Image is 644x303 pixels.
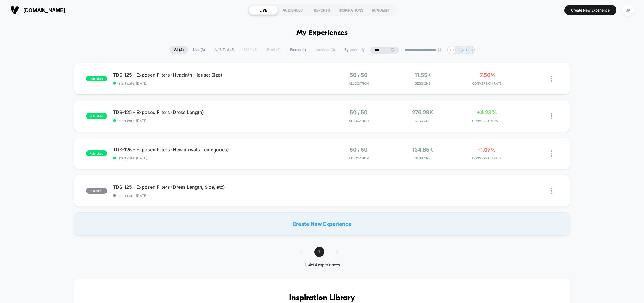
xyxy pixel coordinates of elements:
[113,184,322,190] span: TDS-125 - Exposed Filters (Dress Length, Size, etc)
[9,5,67,15] button: [DOMAIN_NAME]
[349,119,369,123] span: Allocation
[113,81,322,85] span: start date: [DATE]
[456,81,517,85] span: CONVERSION RATE
[113,193,322,198] span: start date: [DATE]
[551,150,552,157] img: close
[350,147,367,153] span: 50 / 50
[392,156,453,160] span: Sessions
[456,119,517,123] span: CONVERSION RATE
[113,147,322,153] span: TDS-125 - Exposed Filters (New arrivals - categories)
[113,156,322,160] span: start date: [DATE]
[412,147,433,153] span: 134.85k
[350,109,367,115] span: 50 / 50
[344,48,358,52] span: By Label
[438,48,441,52] img: end
[294,263,350,268] div: 1 - 4 of 4 experiences
[337,5,366,15] div: INSPIRATIONS
[23,7,65,13] span: [DOMAIN_NAME]
[113,119,322,123] span: start date: [DATE]
[551,76,552,82] img: close
[447,46,456,54] div: + 3
[622,5,634,16] div: JK
[478,72,496,78] span: -7.50%
[249,5,278,15] div: LIVE
[477,109,497,115] span: +4.23%
[366,5,395,15] div: ACADEMY
[86,188,107,194] span: paused
[314,247,324,257] span: 1
[86,150,107,156] span: published
[349,81,369,85] span: Allocation
[412,109,433,115] span: 276.29k
[350,72,367,78] span: 50 / 50
[461,48,467,52] p: MH
[456,48,460,52] p: JK
[113,72,322,78] span: TDS-125 - Exposed Filters (Hyacinth-House: Size)
[91,294,553,303] h3: Inspiration Library
[113,109,322,115] span: TDS-125 - Exposed Filters (Dress Length)
[278,5,307,15] div: AUDIENCES
[478,147,496,153] span: -1.07%
[551,113,552,119] img: close
[349,156,369,160] span: Allocation
[10,6,19,14] img: Visually logo
[189,46,209,54] span: Live ( 3 )
[564,5,616,15] button: Create New Experience
[415,72,431,78] span: 11.55k
[296,29,348,37] h1: My Experiences
[456,156,517,160] span: CONVERSION RATE
[86,76,107,81] span: published
[286,46,310,54] span: Paused ( 1 )
[74,212,570,235] div: Create New Experience
[621,4,635,16] button: JK
[551,188,552,194] img: close
[468,48,473,52] p: GC
[210,46,239,54] span: A/B Test ( 3 )
[86,113,107,119] span: published
[170,46,188,54] span: All ( 4 )
[392,119,453,123] span: Sessions
[392,81,453,85] span: Sessions
[307,5,337,15] div: REPORTS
